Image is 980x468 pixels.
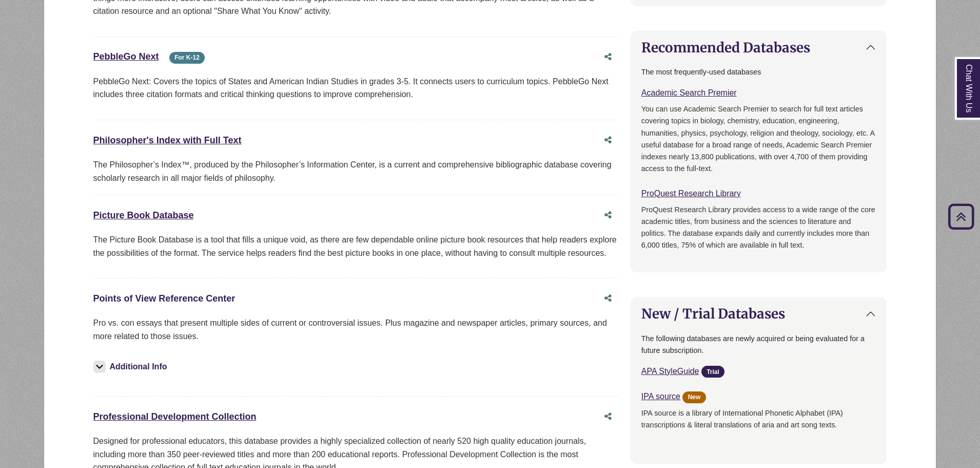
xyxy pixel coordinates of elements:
[631,297,887,330] button: New / Trial Databases
[641,392,680,401] a: IPA source
[641,189,741,198] a: ProQuest Research Library
[641,204,876,251] p: ProQuest Research Library provides access to a wide range of the core academic titles, from busin...
[93,51,159,62] a: PebbleGo Next
[682,391,705,403] span: New
[641,88,737,97] a: Academic Search Premier
[93,233,618,259] p: The Picture Book Database is a tool that fills a unique void, as there are few dependable online ...
[169,52,205,64] span: For K-12
[598,205,618,225] button: Share this database
[93,75,618,101] p: PebbleGo Next: Covers the topics of States and American Indian Studies in grades 3-5. It connects...
[598,130,618,150] button: Share this database
[93,411,257,422] a: Professional Development Collection
[945,210,977,223] a: Back to Top
[93,360,170,374] button: Additional Info
[598,289,618,308] button: Share this database
[598,407,618,426] button: Share this database
[598,47,618,67] button: Share this database
[93,210,194,220] a: Picture Book Database
[631,31,887,64] button: Recommended Databases
[641,367,699,376] a: APA StyleGuide
[93,316,618,343] p: Pro vs. con essays that present multiple sides of current or controversial issues. Plus magazine ...
[701,366,724,378] span: Trial
[93,135,242,145] a: Philosopher's Index with Full Text
[641,407,876,443] p: IPA source is a library of International Phonetic Alphabet (IPA) transcriptions & literal transla...
[641,103,876,174] p: You can use Academic Search Premier to search for full text articles covering topics in biology, ...
[93,158,618,184] div: The Philosopher’s Index™, produced by the Philosopher’s Information Center, is a current and comp...
[641,66,876,78] p: The most frequently-used databases
[641,333,876,357] p: The following databases are newly acquired or being evaluated for a future subscription.
[93,293,236,304] a: Points of View Reference Center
